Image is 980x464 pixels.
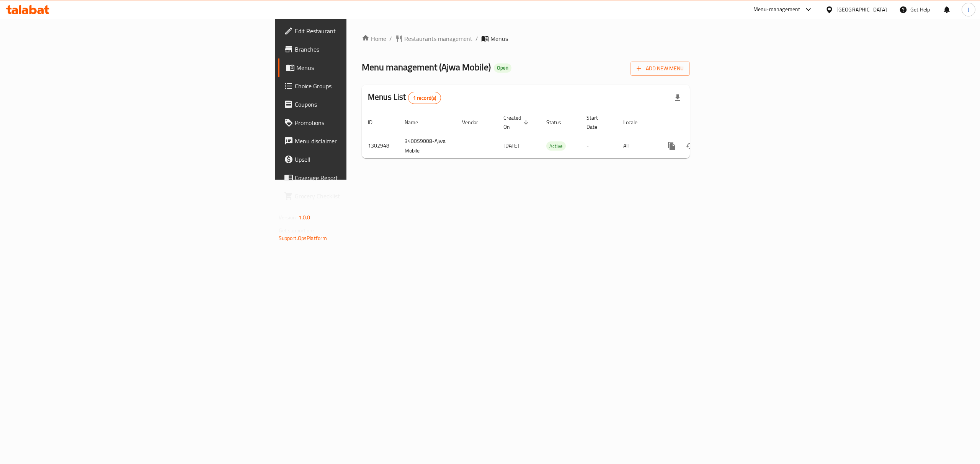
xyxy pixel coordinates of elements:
span: Menus [296,63,433,72]
nav: breadcrumb [362,34,690,43]
span: Active [546,142,566,151]
span: ID [368,118,382,127]
a: Menus [278,58,439,77]
button: Add New Menu [630,62,690,76]
a: Coverage Report [278,169,439,187]
span: Status [546,118,571,127]
span: Open [494,65,511,71]
span: Add New Menu [637,64,684,73]
span: Get support on: [279,226,314,235]
span: 1 record(s) [408,94,441,102]
a: Promotions [278,114,439,132]
a: Menu disclaimer [278,132,439,150]
span: Menu disclaimer [295,136,433,146]
span: Coverage Report [295,173,433,182]
table: enhanced table [362,111,742,158]
span: Menus [490,34,508,43]
a: Branches [278,40,439,58]
span: Version: [279,213,297,222]
a: Grocery Checklist [278,187,439,205]
span: Locale [623,118,647,127]
span: Created On [503,113,531,131]
div: Total records count [408,92,441,104]
div: Menu-management [753,5,800,14]
span: Coupons [295,100,433,109]
span: Promotions [295,118,433,127]
a: Support.OpsPlatform [279,233,327,243]
a: Coupons [278,95,439,114]
td: All [617,134,657,158]
button: Change Status [681,137,699,155]
td: - [580,134,617,158]
span: Name [405,118,428,127]
div: [GEOGRAPHIC_DATA] [836,5,887,14]
span: J [968,5,969,14]
div: Open [494,63,511,73]
span: Edit Restaurant [295,26,433,36]
span: Branches [295,45,433,54]
h2: Menus List [368,91,441,104]
button: more [663,137,681,155]
span: Choice Groups [295,81,433,91]
span: Upsell [295,155,433,164]
a: Upsell [278,150,439,169]
div: Export file [668,89,687,107]
span: Grocery Checklist [295,191,433,201]
span: Start Date [586,113,608,131]
li: / [475,34,478,43]
span: Vendor [462,118,488,127]
span: 1.0.0 [299,213,310,222]
a: Edit Restaurant [278,22,439,40]
a: Choice Groups [278,77,439,95]
th: Actions [657,111,742,134]
span: [DATE] [503,141,519,151]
